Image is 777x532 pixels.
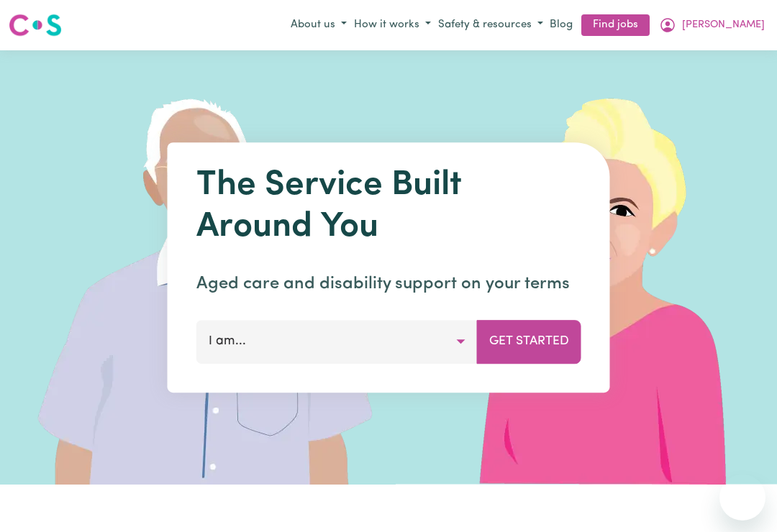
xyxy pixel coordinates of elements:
[477,320,581,363] button: Get Started
[196,271,581,297] p: Aged care and disability support on your terms
[581,14,650,37] a: Find jobs
[350,14,435,37] button: How it works
[196,320,478,363] button: I am...
[655,13,768,37] button: My Account
[9,12,62,38] img: Careseekers logo
[547,14,576,37] a: Blog
[719,474,765,520] iframe: Button to launch messaging window
[196,165,581,248] h1: The Service Built Around You
[287,14,350,37] button: About us
[682,17,765,33] span: [PERSON_NAME]
[435,14,547,37] button: Safety & resources
[9,9,62,42] a: Careseekers logo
